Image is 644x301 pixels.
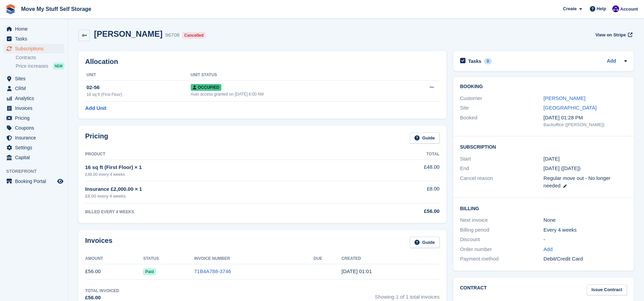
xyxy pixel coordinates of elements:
[3,153,64,162] a: menu
[544,165,581,171] span: [DATE] ([DATE])
[3,34,64,44] a: menu
[15,74,56,83] span: Sites
[85,264,143,279] td: £56.00
[3,113,64,123] a: menu
[460,165,544,172] div: End
[460,236,544,244] div: Discount
[143,253,194,264] th: Status
[15,24,56,34] span: Home
[544,255,627,263] div: Debit/Credit Card
[544,226,627,234] div: Every 4 weeks
[15,123,56,133] span: Coupons
[544,155,560,163] time: 2025-07-30 00:00:00 UTC
[460,174,544,190] div: Cancel reason
[15,133,56,143] span: Insurance
[15,34,56,44] span: Tasks
[363,181,440,203] td: £8.00
[460,143,627,150] h2: Subscription
[410,237,440,248] a: Guide
[342,268,372,274] time: 2025-07-30 00:01:00 UTC
[3,133,64,143] a: menu
[544,95,585,101] a: [PERSON_NAME]
[3,143,64,152] a: menu
[3,74,64,83] a: menu
[143,268,156,275] span: Paid
[3,44,64,53] a: menu
[194,253,314,264] th: Invoice Number
[544,246,553,253] a: Add
[342,253,440,264] th: Created
[85,185,363,193] div: Insurance £2,000.00 × 1
[85,70,191,81] th: Unit
[363,207,440,215] div: £56.00
[194,268,231,274] a: 71B4A788-3746
[460,255,544,263] div: Payment method
[18,3,94,15] a: Move My Stuff Self Storage
[191,91,399,97] div: Auto access granted on [DATE] 6:00 AM
[15,113,56,123] span: Pricing
[15,103,56,113] span: Invoices
[410,132,440,144] a: Guide
[544,121,627,128] div: Backoffice ([PERSON_NAME])
[16,63,48,69] span: Price increases
[620,6,638,13] span: Account
[16,54,64,61] a: Contracts
[544,105,597,111] a: [GEOGRAPHIC_DATA]
[597,5,606,12] span: Help
[5,4,16,14] img: stora-icon-8386f47178a22dfd0bd8f6a31ec36ba5ce8667c1dd55bd0f319d3a0aa187defe.svg
[3,103,64,113] a: menu
[85,171,363,178] div: £48.00 every 4 weeks
[468,58,482,64] h2: Tasks
[544,114,627,122] div: [DATE] 01:28 PM
[85,209,363,215] div: BILLED EVERY 4 WEEKS
[85,164,363,171] div: 16 sq ft (First Floor) × 1
[544,175,611,189] span: Regular move out - No longer needed
[85,132,108,144] h2: Pricing
[85,58,440,66] h2: Allocation
[363,160,440,181] td: £48.00
[460,95,544,102] div: Customer
[56,177,64,185] a: Preview store
[87,91,191,98] div: 16 sq ft (First Floor)
[3,84,64,93] a: menu
[314,253,342,264] th: Due
[460,226,544,234] div: Billing period
[165,31,179,39] div: 96708
[85,149,363,160] th: Product
[15,94,56,103] span: Analytics
[15,153,56,162] span: Capital
[3,24,64,34] a: menu
[544,216,627,224] div: None
[182,32,206,39] div: Cancelled
[85,288,119,294] div: Total Invoiced
[460,216,544,224] div: Next invoice
[587,284,627,296] a: Issue Contract
[544,236,627,244] div: -
[191,84,221,91] span: Occupied
[191,70,399,81] th: Unit Status
[460,246,544,253] div: Order number
[85,253,143,264] th: Amount
[593,29,634,40] a: View on Stripe
[460,155,544,163] div: Start
[3,123,64,133] a: menu
[85,193,363,200] div: £8.00 every 4 weeks
[87,84,191,91] div: 02-56
[484,58,492,64] div: 0
[607,57,616,65] a: Add
[460,84,627,89] h2: Booking
[460,284,487,296] h2: Contract
[15,44,56,53] span: Subscriptions
[15,177,56,186] span: Booking Portal
[612,5,619,12] img: Jade Whetnall
[16,62,64,70] a: Price increases NEW
[563,5,577,12] span: Create
[85,237,112,248] h2: Invoices
[3,94,64,103] a: menu
[6,168,68,175] span: Storefront
[460,205,627,212] h2: Billing
[595,32,626,38] span: View on Stripe
[363,149,440,160] th: Total
[85,104,106,112] a: Add Unit
[15,143,56,152] span: Settings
